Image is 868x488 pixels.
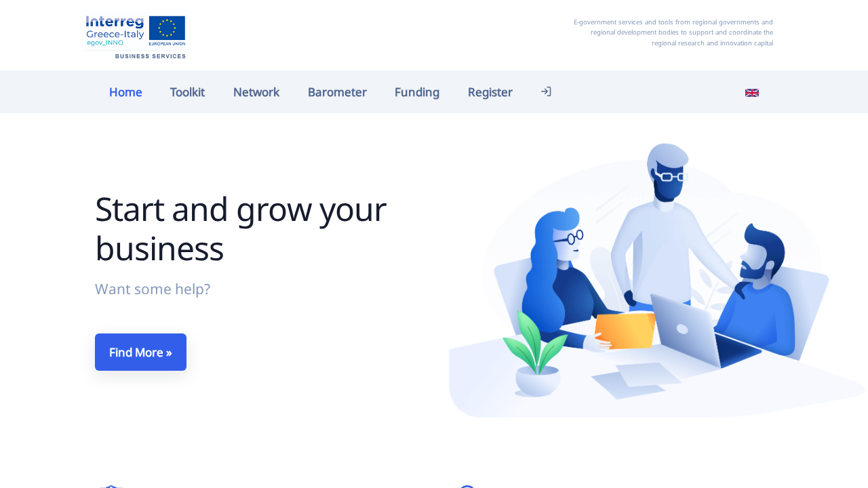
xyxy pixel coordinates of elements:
[81,10,190,60] img: Home
[95,278,420,301] p: Want some help?
[380,77,454,106] a: Funding
[95,189,420,267] h1: Start and grow your business
[294,77,381,106] a: Barometer
[454,77,527,106] a: Register
[95,333,186,371] a: Find More »
[157,77,220,106] a: Toolkit
[219,77,294,106] a: Network
[95,77,157,106] a: Home
[745,86,759,100] img: en_flag.svg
